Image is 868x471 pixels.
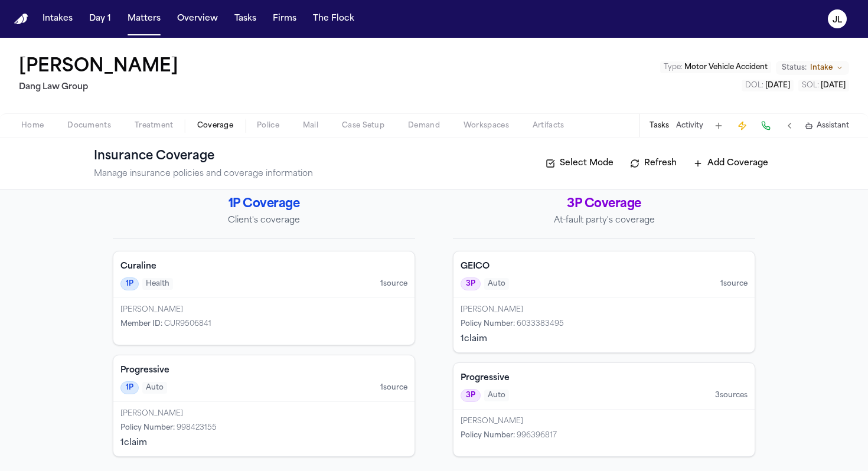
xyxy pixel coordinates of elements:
[19,57,178,78] button: Edit matter name
[461,320,515,328] span: Policy Number :
[805,121,849,130] button: Assistant
[817,121,849,130] span: Assistant
[687,154,774,173] button: Add Coverage
[172,8,223,30] button: Overview
[135,121,174,130] span: Treatment
[650,121,669,130] button: Tasks
[120,424,175,431] span: Policy Number :
[120,409,407,418] div: [PERSON_NAME]
[380,279,407,289] span: 1 source
[380,383,407,392] span: 1 source
[120,277,139,290] span: 1P
[164,320,211,328] span: CUR9506841
[533,121,564,130] span: Artifacts
[257,121,279,130] span: Police
[461,372,748,384] h4: Progressive
[142,278,173,290] span: Health
[177,424,217,431] span: 998423155
[742,80,794,91] button: Edit DOL: 2025-08-07
[14,14,28,25] img: Finch Logo
[19,57,178,78] h1: [PERSON_NAME]
[758,117,774,134] button: Make a Call
[19,80,183,94] h2: Dang Law Group
[660,61,771,73] button: Edit Type: Motor Vehicle Accident
[517,320,564,328] span: 6033383495
[303,121,318,130] span: Mail
[782,63,807,73] span: Status:
[624,154,683,173] button: Refresh
[408,121,440,130] span: Demand
[715,391,748,400] span: 3 source s
[113,196,415,212] h2: 1P Coverage
[453,196,755,212] h2: 3P Coverage
[84,8,116,30] button: Day 1
[21,121,44,130] span: Home
[684,64,768,71] span: Motor Vehicle Accident
[113,215,415,227] p: Client's coverage
[810,63,833,73] span: Intake
[120,381,139,394] span: 1P
[776,61,849,75] button: Change status from Intake
[745,82,763,89] span: DOL :
[14,14,28,25] a: Home
[453,215,755,227] p: At-fault party's coverage
[461,261,748,273] h4: GEICO
[120,437,407,449] div: 1 claim
[123,8,165,30] button: Matters
[734,117,750,134] button: Create Immediate Task
[120,320,162,328] span: Member ID :
[517,432,557,439] span: 996396817
[664,64,683,71] span: Type :
[197,121,233,130] span: Coverage
[464,121,509,130] span: Workspaces
[120,365,407,377] h4: Progressive
[94,147,240,166] h1: Insurance Coverage
[308,8,359,30] button: The Flock
[461,333,748,345] div: 1 claim
[461,432,515,439] span: Policy Number :
[802,82,819,89] span: SOL :
[268,8,301,30] button: Firms
[67,121,111,130] span: Documents
[461,389,481,402] span: 3P
[461,305,748,315] div: [PERSON_NAME]
[676,121,703,130] button: Activity
[142,382,167,394] span: Auto
[765,82,790,89] span: [DATE]
[461,277,481,290] span: 3P
[484,390,509,401] span: Auto
[821,82,846,89] span: [DATE]
[798,80,849,91] button: Edit SOL: 2027-08-07
[461,417,748,426] div: [PERSON_NAME]
[720,279,748,289] span: 1 source
[94,168,313,180] p: Manage insurance policies and coverage information
[484,278,509,290] span: Auto
[120,261,407,273] h4: Curaline
[540,154,619,173] button: Select Mode
[342,121,384,130] span: Case Setup
[230,8,261,30] button: Tasks
[120,305,407,315] div: [PERSON_NAME]
[710,117,727,134] button: Add Task
[38,8,77,30] button: Intakes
